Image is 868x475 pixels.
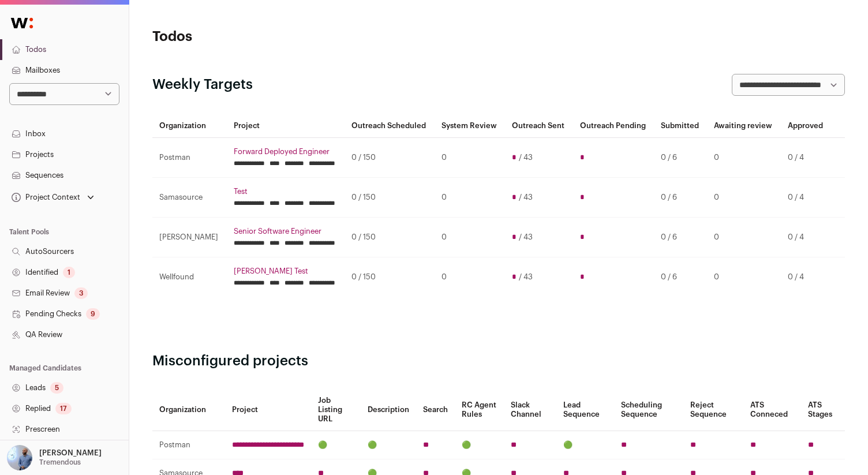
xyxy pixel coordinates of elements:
td: 🟢 [455,431,504,459]
td: 0 [707,178,781,218]
span: / 43 [519,233,533,242]
th: Scheduling Sequence [614,389,683,431]
h2: Weekly Targets [152,76,253,94]
td: 0 [707,138,781,178]
button: Open dropdown [5,445,104,470]
th: Description [361,389,416,431]
td: 0 / 4 [781,178,831,218]
a: Forward Deployed Engineer [234,147,338,156]
div: 1 [63,267,75,278]
td: 🟢 [556,431,614,459]
td: 0 / 6 [654,218,707,257]
th: Project [227,114,345,138]
button: Open dropdown [9,189,96,205]
th: ATS Conneced [743,389,800,431]
div: Project Context [9,193,80,202]
td: 0 [435,218,505,257]
td: 0 / 4 [781,257,831,297]
td: 0 [435,257,505,297]
td: Samasource [152,178,227,218]
th: Project [225,389,311,431]
th: Outreach Scheduled [345,114,435,138]
td: 0 / 4 [781,138,831,178]
th: RC Agent Rules [455,389,504,431]
td: 0 / 6 [654,178,707,218]
td: 🟢 [311,431,361,459]
th: Reject Sequence [683,389,743,431]
td: 0 / 6 [654,257,707,297]
th: Outreach Sent [505,114,573,138]
th: Organization [152,389,225,431]
img: 97332-medium_jpg [7,445,32,470]
a: Senior Software Engineer [234,227,338,236]
td: Postman [152,138,227,178]
td: 0 / 150 [345,218,435,257]
th: Submitted [654,114,707,138]
td: 0 / 150 [345,178,435,218]
th: Lead Sequence [556,389,614,431]
td: Postman [152,431,225,459]
td: 0 / 150 [345,257,435,297]
th: ATS Stages [801,389,845,431]
td: 🟢 [361,431,416,459]
td: [PERSON_NAME] [152,218,227,257]
p: [PERSON_NAME] [39,448,102,458]
th: Slack Channel [504,389,556,431]
th: Job Listing URL [311,389,361,431]
span: / 43 [519,153,533,162]
th: Outreach Pending [573,114,654,138]
div: 9 [86,308,100,320]
span: / 43 [519,193,533,202]
td: 0 [707,257,781,297]
td: 0 [707,218,781,257]
th: System Review [435,114,505,138]
td: 0 / 150 [345,138,435,178]
th: Search [416,389,455,431]
td: 0 / 6 [654,138,707,178]
h1: Todos [152,28,383,46]
img: Wellfound [5,12,39,35]
th: Awaiting review [707,114,781,138]
a: Test [234,187,338,196]
td: 0 / 4 [781,218,831,257]
p: Tremendous [39,458,81,467]
div: 5 [50,382,63,394]
a: [PERSON_NAME] Test [234,267,338,276]
th: Approved [781,114,831,138]
span: / 43 [519,272,533,282]
div: 3 [74,287,88,299]
h2: Misconfigured projects [152,352,845,371]
th: Organization [152,114,227,138]
div: 17 [55,403,72,414]
td: 0 [435,138,505,178]
td: 0 [435,178,505,218]
td: Wellfound [152,257,227,297]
